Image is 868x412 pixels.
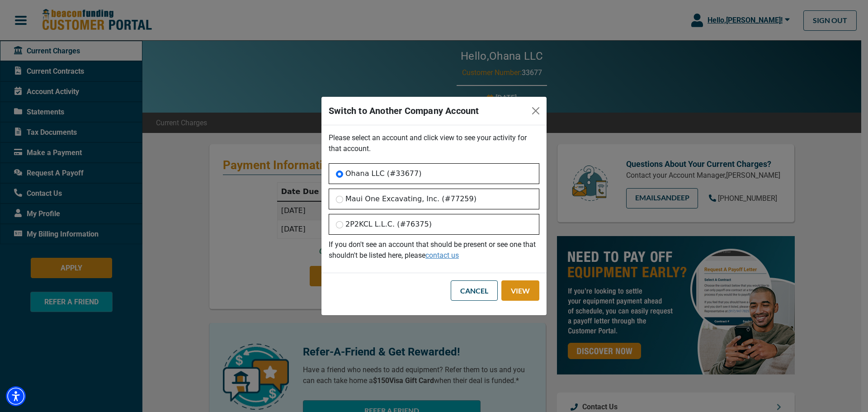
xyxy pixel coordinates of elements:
[329,239,539,261] p: If you don't see an account that should be present or see one that shouldn't be listed here, please
[345,219,432,230] label: 2P2KCL L.L.C. (#76375)
[528,104,543,118] button: Close
[329,133,539,154] p: Please select an account and click view to see your activity for that account.
[345,168,421,179] label: Ohana LLC (#33677)
[501,280,539,301] button: View
[425,251,459,260] a: contact us
[345,194,476,204] label: Maui One Excavating, Inc. (#77259)
[451,280,498,301] button: Cancel
[6,386,26,406] div: Accessibility Menu
[329,104,479,118] h5: Switch to Another Company Account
